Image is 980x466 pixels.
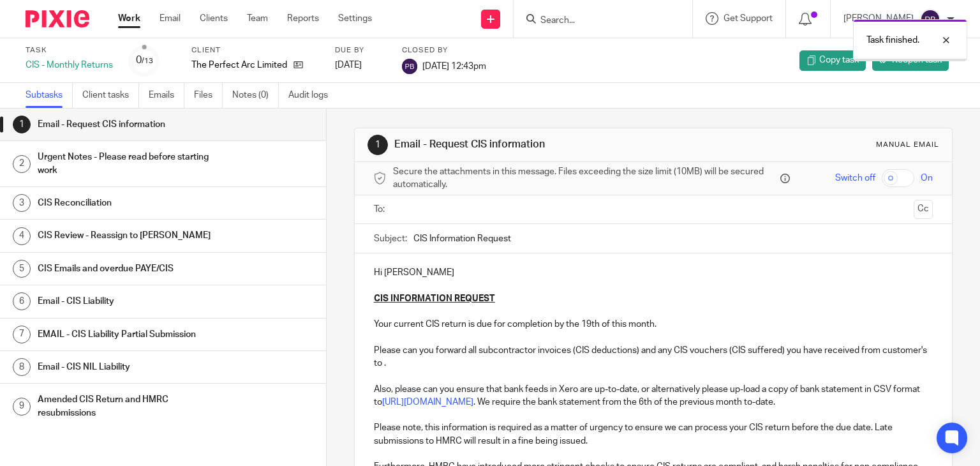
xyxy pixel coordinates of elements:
small: /13 [142,57,153,64]
span: Switch off [835,172,875,184]
div: 2 [13,155,31,173]
h1: Urgent Notes - Please read before starting work [38,147,221,180]
h1: CIS Reconciliation [38,193,221,213]
label: Task [26,45,113,56]
p: The Perfect Arc Limited [191,59,287,71]
label: Client [191,45,319,56]
a: Team [247,12,268,25]
div: 7 [13,326,31,343]
p: Task finished. [866,34,919,47]
a: Reports [287,12,319,25]
span: [DATE] 12:43pm [422,61,486,70]
p: Also, please can you ensure that bank feeds in Xero are up-to-date, or alternatively please up-lo... [374,383,933,409]
div: 8 [13,358,31,376]
label: Closed by [402,45,486,56]
a: [URL][DOMAIN_NAME] [382,398,473,407]
a: Client tasks [82,83,139,108]
a: Settings [338,12,372,25]
p: Please can you forward all subcontractor invoices (CIS deductions) and any CIS vouchers (CIS suff... [374,344,933,370]
div: 1 [13,116,31,133]
label: Due by [335,45,386,56]
a: Files [194,83,223,108]
a: Notes (0) [232,83,279,108]
h1: Email - Request CIS information [394,138,680,151]
div: 4 [13,227,31,245]
h1: Email - Request CIS information [38,115,221,134]
a: Audit logs [288,83,338,108]
p: Your current CIS return is due for completion by the 19th of this month. [374,318,933,331]
div: 6 [13,292,31,310]
div: 0 [136,53,153,68]
button: Cc [914,200,933,219]
div: 3 [13,194,31,212]
div: 5 [13,260,31,278]
img: svg%3E [920,9,940,29]
h1: EMAIL - CIS Liability Partial Submission [38,325,221,344]
div: 9 [13,398,31,416]
h1: Email - CIS NIL Liability [38,357,221,377]
div: Manual email [876,140,939,150]
div: CIS - Monthly Returns [26,59,113,71]
h1: CIS Review - Reassign to [PERSON_NAME] [38,226,221,245]
h1: CIS Emails and overdue PAYE/CIS [38,259,221,278]
h1: Amended CIS Return and HMRC resubmissions [38,390,221,423]
u: CIS INFORMATION REQUEST [374,294,495,303]
a: Subtasks [26,83,73,108]
span: Secure the attachments in this message. Files exceeding the size limit (10MB) will be secured aut... [393,165,778,192]
div: [DATE] [335,59,386,71]
a: Email [160,12,181,25]
label: Subject: [374,232,407,245]
label: To: [374,203,388,216]
div: 1 [367,135,388,155]
img: Pixie [26,10,89,27]
a: Clients [200,12,228,25]
a: Work [118,12,140,25]
img: svg%3E [402,59,417,74]
h1: Email - CIS Liability [38,292,221,311]
p: Hi [PERSON_NAME] [374,266,933,279]
span: On [921,172,933,184]
a: Emails [149,83,184,108]
p: Please note, this information is required as a matter of urgency to ensure we can process your CI... [374,421,933,447]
